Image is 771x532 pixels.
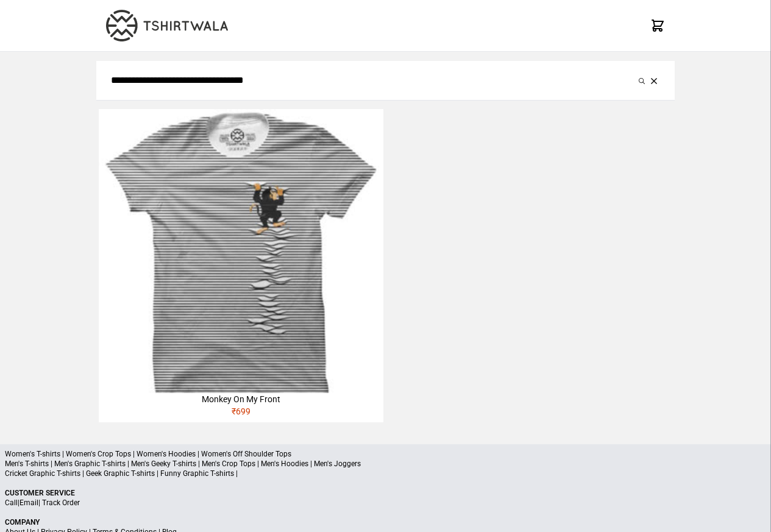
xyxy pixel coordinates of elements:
[99,393,383,405] div: Monkey On My Front
[5,469,766,478] p: Cricket Graphic T-shirts | Geek Graphic T-shirts | Funny Graphic T-shirts |
[648,73,660,88] button: Clear the search query.
[42,498,80,507] a: Track Order
[99,109,383,422] a: Monkey On My Front₹699
[5,459,766,469] p: Men's T-shirts | Men's Graphic T-shirts | Men's Geeky T-shirts | Men's Crop Tops | Men's Hoodies ...
[5,517,766,527] p: Company
[99,109,383,393] img: monkey-climbing-320x320.jpg
[106,10,228,41] img: TW-LOGO-400-104.png
[20,498,38,507] a: Email
[5,498,766,508] p: | |
[5,488,766,498] p: Customer Service
[99,405,383,422] div: ₹ 699
[5,449,766,459] p: Women's T-shirts | Women's Crop Tops | Women's Hoodies | Women's Off Shoulder Tops
[636,73,648,88] button: Submit your search query.
[5,498,18,507] a: Call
